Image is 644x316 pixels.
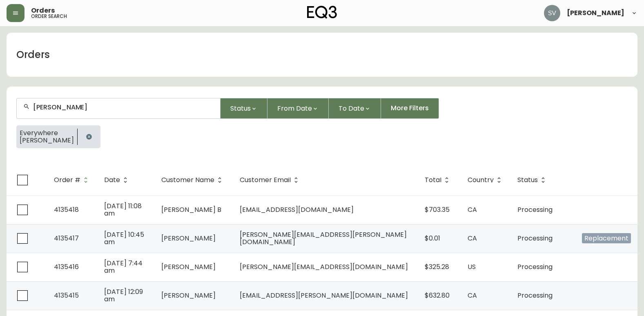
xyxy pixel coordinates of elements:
span: 4135415 [54,291,79,300]
span: Processing [517,262,553,271]
span: Order # [54,178,80,182]
span: Processing [517,291,553,300]
span: Status [230,103,251,113]
span: Customer Email [240,176,301,184]
span: Order # [54,176,91,184]
span: Date [104,176,131,184]
span: [PERSON_NAME][EMAIL_ADDRESS][PERSON_NAME][DOMAIN_NAME] [240,230,407,247]
span: Total [425,176,452,184]
span: Processing [517,234,553,243]
span: Everywhere [20,129,74,137]
span: Replacement [582,233,631,243]
span: Orders [31,7,55,14]
span: [DATE] 12:09 am [104,287,143,304]
span: Total [425,178,441,182]
span: US [468,262,476,271]
img: logo [307,6,337,19]
span: Status [517,178,538,182]
button: Status [221,98,267,119]
span: More Filters [391,104,429,113]
span: Customer Name [161,176,225,184]
h5: order search [31,14,67,19]
span: [PERSON_NAME] B [161,205,221,214]
button: From Date [267,98,329,119]
span: 4135417 [54,234,79,243]
span: [PERSON_NAME] [567,10,624,16]
span: [DATE] 7:44 am [104,258,143,275]
span: 4135418 [54,205,79,214]
span: [PERSON_NAME] [20,137,74,144]
span: CA [468,291,477,300]
h1: Orders [16,48,50,62]
span: Processing [517,205,553,214]
span: Date [104,178,120,182]
span: Country [468,176,504,184]
span: [PERSON_NAME] [161,262,216,271]
span: To Date [339,103,364,113]
span: 4135416 [54,262,79,271]
span: $703.35 [425,205,450,214]
img: 0ef69294c49e88f033bcbeb13310b844 [544,5,560,21]
span: Customer Email [240,178,291,182]
span: Customer Name [161,178,214,182]
span: [DATE] 11:08 am [104,201,142,218]
span: [DATE] 10:45 am [104,230,144,247]
span: $0.01 [425,234,440,243]
span: [PERSON_NAME][EMAIL_ADDRESS][DOMAIN_NAME] [240,262,408,271]
span: Country [468,178,494,182]
input: Search [33,103,214,111]
span: [PERSON_NAME] [161,291,216,300]
span: [EMAIL_ADDRESS][DOMAIN_NAME] [240,205,354,214]
span: $325.28 [425,262,449,271]
button: To Date [329,98,381,119]
span: CA [468,205,477,214]
span: From Date [277,103,312,113]
span: $632.80 [425,291,450,300]
span: Status [517,176,548,184]
button: More Filters [381,98,439,119]
span: [PERSON_NAME] [161,234,216,243]
span: CA [468,234,477,243]
span: [EMAIL_ADDRESS][PERSON_NAME][DOMAIN_NAME] [240,291,408,300]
